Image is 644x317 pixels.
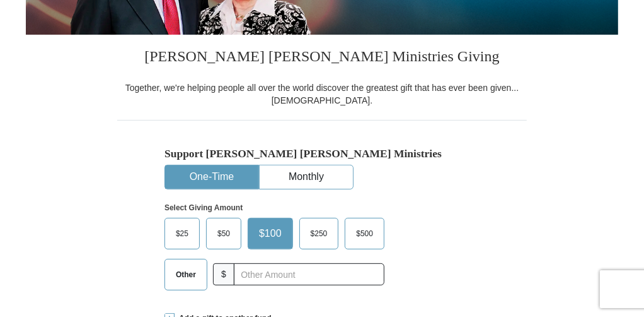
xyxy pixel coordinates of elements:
span: Other [170,265,202,284]
span: $250 [304,224,334,243]
span: $25 [170,224,195,243]
span: $100 [253,224,288,243]
span: $ [213,263,234,285]
button: One-Time [165,165,258,189]
div: Together, we're helping people all over the world discover the greatest gift that has ever been g... [117,81,527,107]
h5: Support [PERSON_NAME] [PERSON_NAME] Ministries [164,147,480,160]
strong: Select Giving Amount [164,203,243,212]
button: Monthly [260,165,353,189]
span: $50 [211,224,236,243]
span: $500 [350,224,379,243]
h3: [PERSON_NAME] [PERSON_NAME] Ministries Giving [117,35,527,81]
input: Other Amount [234,263,384,285]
